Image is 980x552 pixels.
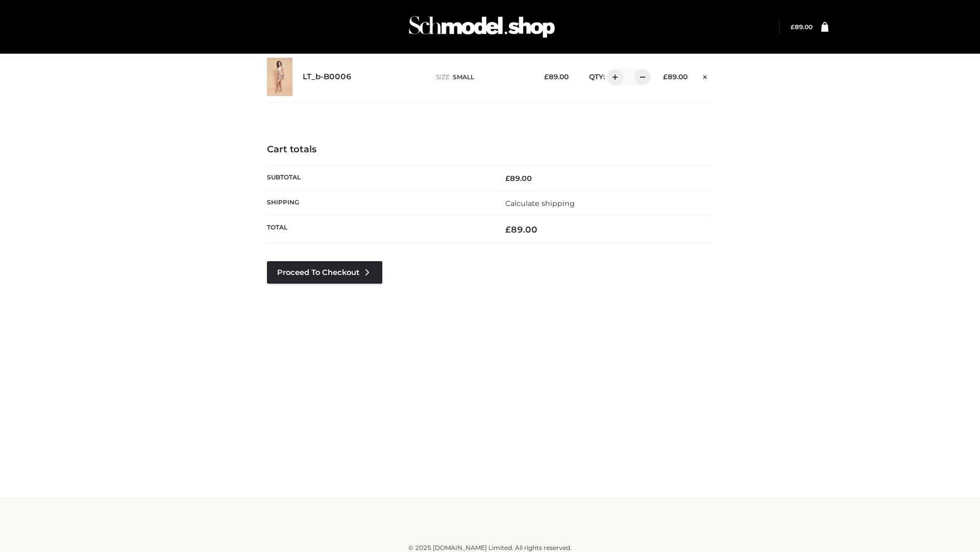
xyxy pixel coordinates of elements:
span: £ [663,73,668,81]
th: Shipping [267,191,490,216]
span: £ [505,224,511,235]
th: Subtotal [267,166,490,191]
span: £ [544,73,549,81]
img: Schmodel Admin 964 [405,7,558,47]
th: Total [267,216,490,243]
span: £ [505,174,510,183]
bdi: 89.00 [505,174,532,183]
a: £89.00 [791,23,813,31]
a: Calculate shipping [505,199,575,208]
bdi: 89.00 [663,73,688,81]
img: LT_b-B0006 - SMALL [267,58,292,96]
a: LT_b-B0006 [303,72,352,82]
span: £ [791,23,795,31]
h4: Cart totals [267,144,713,155]
a: Proceed to Checkout [267,261,382,284]
bdi: 89.00 [544,73,569,81]
span: SMALL [453,73,474,81]
a: Remove this item [698,69,713,82]
p: size : [436,73,528,82]
div: QTY: [579,69,647,85]
bdi: 89.00 [791,23,813,31]
bdi: 89.00 [505,224,537,235]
